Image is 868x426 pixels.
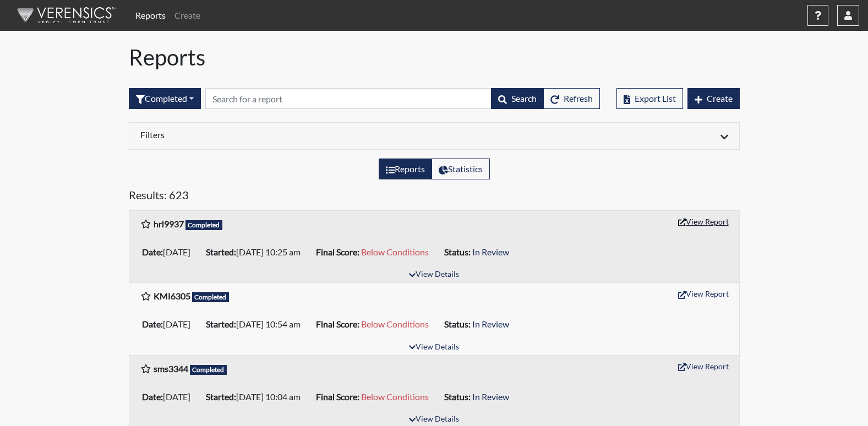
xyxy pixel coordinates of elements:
span: Create [707,93,733,103]
b: hrl9937 [154,219,184,229]
button: View Details [404,267,464,282]
li: [DATE] [138,243,201,261]
b: Date: [142,247,163,257]
button: Create [687,88,740,109]
button: View Report [673,285,734,302]
b: Status: [444,391,471,402]
h5: Results: 623 [129,188,740,206]
li: [DATE] [138,388,201,406]
li: [DATE] 10:25 am [201,243,312,261]
button: View Details [404,340,464,355]
b: sms3344 [154,363,188,374]
b: Final Score: [316,391,359,402]
input: Search by Registration ID, Interview Number, or Investigation Name. [205,88,492,109]
span: Below Conditions [361,247,429,257]
label: View the list of reports [379,159,432,179]
span: Below Conditions [361,391,429,402]
li: [DATE] 10:04 am [201,388,312,406]
div: Filter by interview status [129,88,201,109]
span: Export List [635,93,676,103]
h6: Filters [140,129,426,140]
span: Completed [185,220,223,230]
button: Search [491,88,544,109]
h1: Reports [129,44,740,70]
li: [DATE] 10:54 am [201,315,312,333]
b: Final Score: [316,319,359,329]
span: In Review [472,319,509,329]
a: Reports [131,4,170,26]
button: Completed [129,88,201,109]
b: Date: [142,391,163,402]
label: View statistics about completed interviews [432,159,490,179]
b: KMI6305 [154,291,190,301]
b: Started: [206,247,236,257]
b: Started: [206,391,236,402]
b: Started: [206,319,236,329]
div: Click to expand/collapse filters [132,129,736,143]
b: Status: [444,319,471,329]
button: View Report [673,358,734,375]
span: Refresh [564,93,593,103]
a: Create [170,4,205,26]
b: Status: [444,247,471,257]
span: In Review [472,247,509,257]
span: Completed [190,365,227,375]
button: Export List [616,88,683,109]
span: Below Conditions [361,319,429,329]
li: [DATE] [138,315,201,333]
button: Refresh [543,88,600,109]
span: Completed [192,292,230,302]
span: In Review [472,391,509,402]
b: Final Score: [316,247,359,257]
span: Search [511,93,537,103]
b: Date: [142,319,163,329]
button: View Report [673,213,734,230]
